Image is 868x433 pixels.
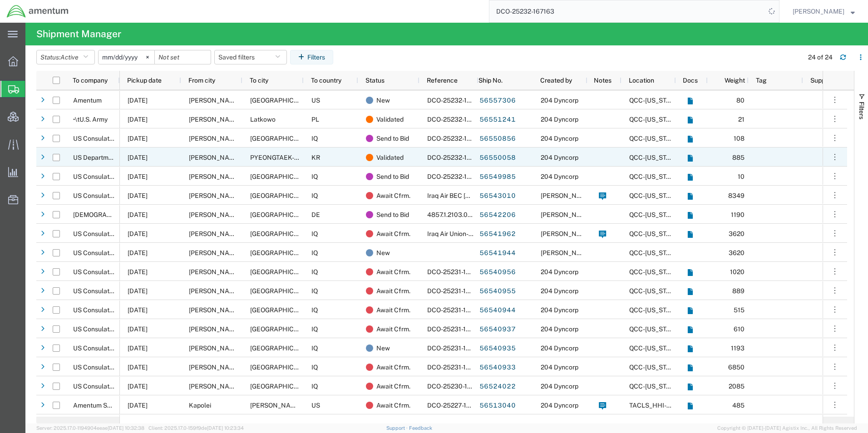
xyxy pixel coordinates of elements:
[629,268,680,276] span: QCC-Texas
[376,167,409,186] span: Send to Bid
[73,116,108,123] span: •\tU.S. Army
[479,93,516,108] a: 56557306
[250,173,315,180] span: Baghdad
[73,287,138,295] span: US Consulate General
[128,402,148,409] span: 08/15/2025
[629,364,680,371] span: QCC-Texas
[250,306,315,314] span: Baghdad
[427,97,485,104] span: DCO-25232-167163
[386,425,409,431] a: Support
[311,383,318,390] span: IQ
[376,281,410,300] span: Await Cfrm.
[715,77,745,84] span: Weight
[728,192,745,199] span: 8349
[376,148,404,167] span: Validated
[629,173,680,180] span: QCC-Texas
[738,116,745,123] span: 21
[858,102,865,119] span: Filters
[73,344,138,352] span: US Consulate General
[734,325,745,333] span: 610
[376,205,409,224] span: Send to Bid
[541,364,578,371] span: 204 Dyncorp
[73,173,138,180] span: US Consulate General
[629,325,680,333] span: QCC-Texas
[541,192,592,199] span: Ray Cheatteam
[376,243,390,262] span: New
[128,364,148,371] span: 08/19/2025
[479,379,516,394] a: 56524022
[376,91,390,110] span: New
[148,425,244,431] span: Client: 2025.17.0-159f9de
[427,287,485,295] span: DCO-25231-167074
[73,268,138,276] span: US Consulate General
[427,230,494,237] span: Iraq Air Union-3 8/9/25
[629,135,680,142] span: QCC-Texas
[427,211,518,218] span: 4857.1.2103.00.00.00.000.FRE
[427,154,485,161] span: DCO-25232-167109
[479,284,516,299] a: 56540955
[629,306,680,314] span: QCC-Texas
[427,364,484,371] span: DCO-25231-167071
[738,173,745,180] span: 10
[311,268,318,276] span: IQ
[311,249,318,256] span: IQ
[541,402,578,409] span: 204 Dyncorp
[189,344,241,352] span: Irving
[731,211,745,218] span: 1190
[629,249,680,256] span: QCC-Texas
[729,249,745,256] span: 3620
[629,154,680,161] span: QCC-Texas
[311,344,318,352] span: IQ
[427,173,485,180] span: DCO-25232-167105
[127,77,162,84] span: Pickup date
[810,77,834,84] span: Supplier
[427,116,485,123] span: DCO-25232-167129
[479,265,516,280] a: 56540956
[376,129,409,148] span: Send to Bid
[479,360,516,375] a: 56540933
[189,306,241,314] span: Irving
[189,173,241,180] span: Irving
[736,97,745,104] span: 80
[427,383,488,390] span: DCO-25230-166969
[189,325,241,333] span: Irving
[189,402,211,409] span: Kapolei
[479,132,516,146] a: 56550856
[73,230,138,237] span: US Consulate General
[479,151,516,165] a: 56550058
[728,364,745,371] span: 6850
[629,402,851,409] span: TACLS_HHI-Wheeler AFB, HI
[427,325,485,333] span: DCO-25231-167072
[311,402,320,409] span: US
[311,211,320,218] span: DE
[629,97,680,104] span: QCC-Texas
[99,50,154,64] input: Not set
[427,77,458,84] span: Reference
[629,344,680,352] span: QCC-Texas
[189,268,241,276] span: Irving
[73,192,138,199] span: US Consulate General
[541,135,578,142] span: 204 Dyncorp
[188,77,215,84] span: From city
[311,116,319,123] span: PL
[629,211,680,218] span: QCC-Texas
[479,341,516,356] a: 56540935
[808,53,833,62] div: 24 of 24
[792,6,855,17] button: [PERSON_NAME]
[311,97,320,104] span: US
[73,77,108,84] span: To company
[541,344,578,352] span: 204 Dyncorp
[250,77,268,84] span: To city
[730,268,745,276] span: 1020
[311,77,341,84] span: To country
[732,154,745,161] span: 885
[376,339,390,358] span: New
[73,211,215,218] span: US Army E CO 1 214TH REG
[250,97,315,104] span: El Paso
[73,364,138,371] span: US Consulate General
[541,173,578,180] span: 204 Dyncorp
[311,364,318,371] span: IQ
[793,6,844,16] span: Jason Martin
[479,189,516,203] a: 56543010
[36,23,121,45] h4: Shipment Manager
